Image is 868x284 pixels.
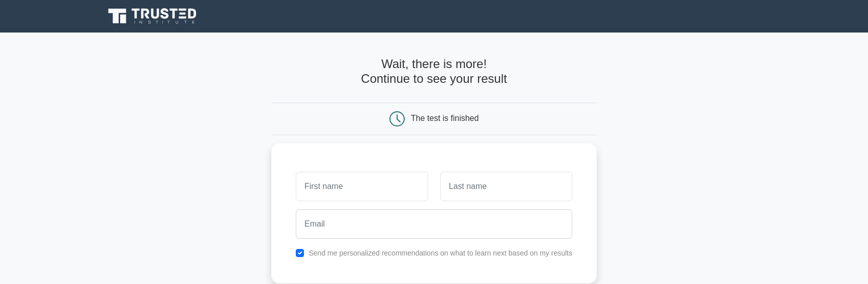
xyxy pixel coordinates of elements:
input: First name [296,172,428,201]
h4: Wait, there is more! Continue to see your result [271,57,597,86]
label: Send me personalized recommendations on what to learn next based on my results [309,249,572,257]
input: Email [296,209,572,239]
div: The test is finished [411,114,479,122]
input: Last name [440,172,572,201]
